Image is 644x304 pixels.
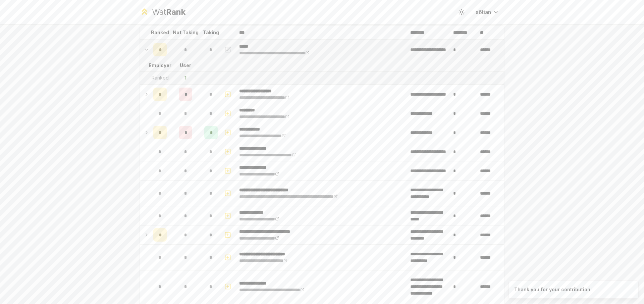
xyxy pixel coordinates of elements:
div: 1 [184,74,186,81]
span: Rank [166,7,185,17]
td: User [169,59,202,71]
a: WatRank [140,7,185,17]
div: Wat [152,7,185,17]
div: Ranked [152,74,169,81]
div: Thank you for your contribution! [514,286,592,293]
td: Employer [151,59,169,71]
p: Not Taking [173,29,199,36]
p: Taking [203,29,219,36]
p: Ranked [151,29,169,36]
span: a6tian [476,8,491,16]
button: a6tian [470,6,504,18]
